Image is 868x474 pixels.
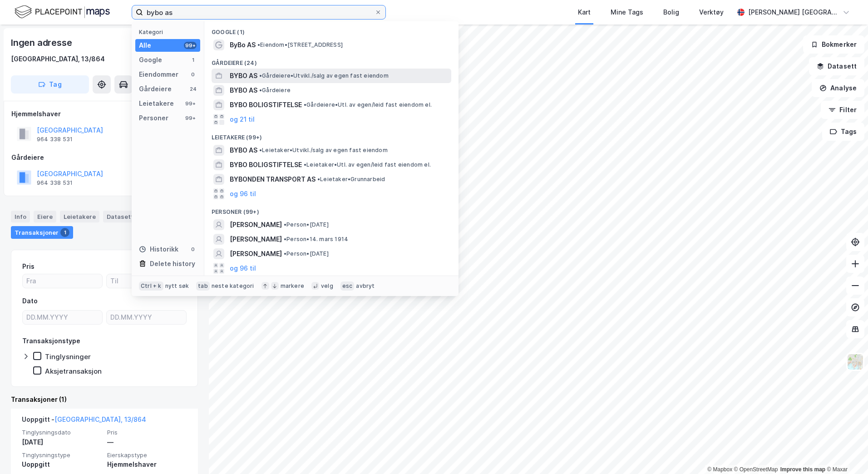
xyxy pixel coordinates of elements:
div: Kontrollprogram for chat [823,430,868,474]
span: Person • [DATE] [284,250,329,257]
div: 1 [189,56,197,64]
div: 964 338 531 [37,179,73,187]
div: markere [281,282,304,290]
div: tab [196,281,210,291]
button: og 96 til [230,263,256,274]
div: neste kategori [212,282,254,290]
span: • [304,101,306,108]
div: Verktøy [699,7,724,18]
div: Gårdeiere [139,84,172,94]
input: Til [107,274,186,288]
div: Bolig [663,7,679,18]
input: Søk på adresse, matrikkel, gårdeiere, leietakere eller personer [143,5,375,19]
span: Gårdeiere [259,87,291,94]
a: [GEOGRAPHIC_DATA], 13/864 [54,415,146,423]
span: • [284,250,286,257]
div: 99+ [184,42,197,49]
span: Leietaker • Grunnarbeid [317,176,385,183]
div: 0 [189,246,197,253]
div: avbryt [356,282,375,290]
span: • [257,41,260,48]
span: • [259,147,262,153]
button: Filter [821,101,864,119]
span: Leietaker • Utl. av egen/leid fast eiendom el. [304,161,431,168]
span: Person • 14. mars 1914 [284,236,348,243]
div: Kart [578,7,591,18]
div: Personer [139,113,168,123]
div: Transaksjoner [11,226,73,239]
div: 99+ [184,100,197,107]
span: Leietaker • Utvikl./salg av egen fast eiendom [259,147,388,154]
div: Gårdeiere (24) [204,52,459,69]
span: Eiendom • [STREET_ADDRESS] [257,41,343,49]
div: Ctrl + k [139,281,163,291]
div: Gårdeiere [11,152,197,163]
span: [PERSON_NAME] [230,234,282,245]
div: Pris [22,261,35,272]
div: [DATE] [22,437,102,448]
span: ByBo AS [230,39,256,50]
button: Tags [822,123,864,141]
div: nytt søk [165,282,189,290]
span: • [259,72,262,79]
button: Tag [11,75,89,94]
div: Uoppgitt - [22,414,146,429]
button: og 96 til [230,188,256,199]
div: — [107,437,187,448]
div: Mine Tags [611,7,643,18]
div: Transaksjoner (1) [11,394,198,405]
input: Fra [23,274,102,288]
div: Personer (99+) [204,201,459,217]
span: [PERSON_NAME] [230,219,282,230]
div: Dato [22,296,38,306]
div: [PERSON_NAME] [GEOGRAPHIC_DATA] [748,7,839,18]
div: Aksjetransaksjon [45,367,102,375]
div: Leietakere [139,98,174,109]
div: Google [139,54,162,65]
div: Leietakere [60,211,99,222]
div: Leietakere (99+) [204,127,459,143]
div: Eiere [34,211,56,222]
span: BYBO AS [230,145,257,156]
span: Person • [DATE] [284,221,329,228]
button: og 21 til [230,114,255,125]
a: Improve this map [780,466,825,473]
span: • [317,176,320,183]
div: 1 [60,228,69,237]
input: DD.MM.YYYY [23,311,102,324]
div: Alle [139,40,151,51]
span: Tinglysningsdato [22,429,102,436]
span: • [304,161,306,168]
span: • [284,236,286,242]
span: Tinglysningstype [22,451,102,459]
button: Datasett [809,57,864,75]
span: BYBO AS [230,70,257,81]
div: Delete history [150,258,195,269]
div: 964 338 531 [37,136,73,143]
div: Hjemmelshaver [107,459,187,470]
span: • [259,87,262,94]
div: Hjemmelshaver [11,109,197,119]
iframe: Chat Widget [823,430,868,474]
span: Gårdeiere • Utvikl./salg av egen fast eiendom [259,72,389,79]
div: Historikk [139,244,178,255]
input: DD.MM.YYYY [107,311,186,324]
div: 24 [189,85,197,93]
span: • [284,221,286,228]
a: Mapbox [707,466,732,473]
span: BYBONDEN TRANSPORT AS [230,174,316,185]
div: Transaksjonstype [22,336,80,346]
div: Datasett [103,211,137,222]
span: Pris [107,429,187,436]
div: [GEOGRAPHIC_DATA], 13/864 [11,54,105,64]
span: Eierskapstype [107,451,187,459]
div: 0 [189,71,197,78]
div: velg [321,282,333,290]
div: 99+ [184,114,197,122]
div: Kategori [139,29,200,35]
span: Gårdeiere • Utl. av egen/leid fast eiendom el. [304,101,432,109]
div: Ingen adresse [11,35,74,50]
button: Analyse [812,79,864,97]
span: BYBO BOLIGSTIFTELSE [230,99,302,110]
div: Eiendommer [139,69,178,80]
